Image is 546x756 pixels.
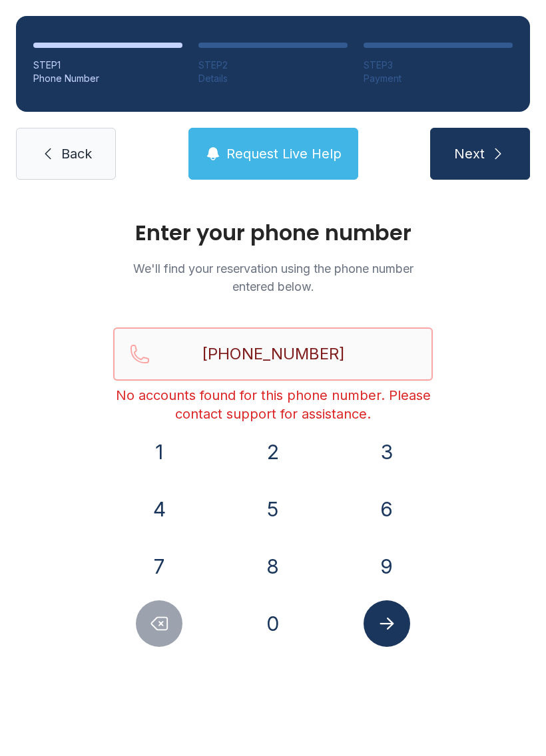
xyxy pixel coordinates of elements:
div: STEP 3 [364,59,513,72]
button: 6 [364,486,410,532]
input: Reservation phone number [113,327,433,381]
span: Back [61,144,92,163]
button: 8 [250,543,296,590]
p: We'll find your reservation using the phone number entered below. [113,260,433,295]
span: Request Live Help [226,144,342,163]
button: 3 [364,429,410,475]
div: STEP 1 [33,59,182,72]
button: 9 [364,543,410,590]
div: Phone Number [33,72,182,85]
div: Payment [364,72,513,85]
button: 4 [136,486,182,532]
button: Submit lookup form [364,600,410,647]
div: Details [198,72,348,85]
button: 2 [250,429,296,475]
span: Next [454,144,485,163]
button: 7 [136,543,182,590]
div: No accounts found for this phone number. Please contact support for assistance. [113,386,433,423]
h1: Enter your phone number [113,222,433,244]
button: Delete number [136,600,182,647]
div: STEP 2 [198,59,348,72]
button: 1 [136,429,182,475]
button: 5 [250,486,296,532]
button: 0 [250,600,296,647]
